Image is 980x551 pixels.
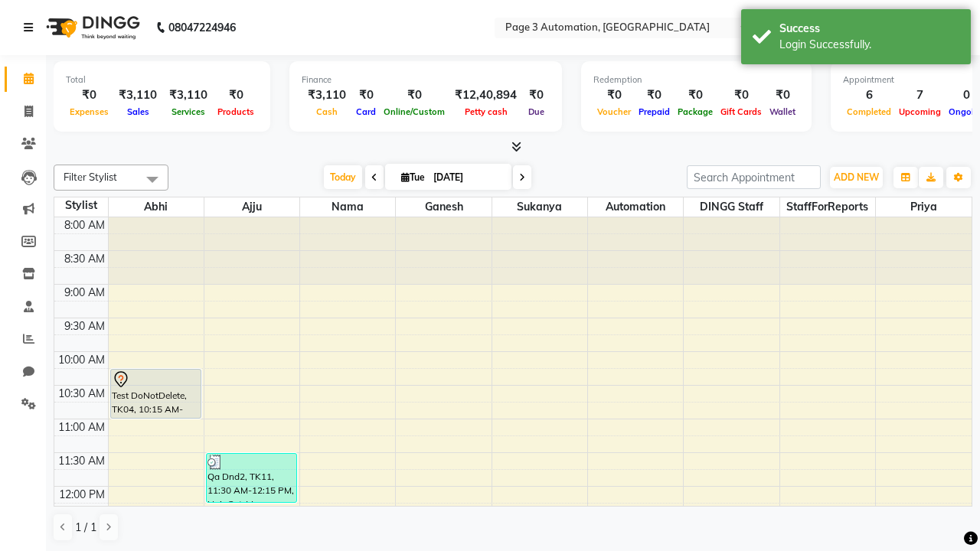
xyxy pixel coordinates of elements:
div: ₹12,40,894 [449,86,523,104]
span: Abhi [109,197,204,217]
span: Gift Cards [717,106,766,117]
div: ₹3,110 [113,86,163,104]
span: Cash [312,106,341,117]
input: Search Appointment [687,165,821,189]
div: 8:00 AM [61,217,108,233]
span: Services [168,106,209,117]
span: Products [214,106,258,117]
div: Finance [302,73,550,86]
div: ₹0 [380,86,449,104]
span: Sales [123,106,153,117]
input: 2025-09-02 [429,166,505,189]
div: 6 [843,86,895,104]
div: Qa Dnd2, TK11, 11:30 AM-12:15 PM, Hair Cut-Men [207,454,296,502]
div: Test DoNotDelete, TK04, 10:15 AM-11:00 AM, Hair Cut-Men [111,370,201,418]
div: 8:30 AM [61,251,108,267]
div: 9:00 AM [61,285,108,301]
span: Today [324,165,362,189]
div: ₹0 [593,86,635,104]
span: Completed [843,106,895,117]
div: 10:30 AM [55,386,108,402]
span: DINGG Staff [684,197,779,217]
div: Success [779,21,959,37]
span: Ajju [204,197,299,217]
b: 08047224946 [168,6,236,49]
button: ADD NEW [830,167,883,188]
span: Card [352,106,380,117]
div: ₹0 [766,86,799,104]
div: 9:30 AM [61,318,108,334]
div: ₹0 [66,86,113,104]
div: ₹0 [717,86,766,104]
div: 10:00 AM [55,352,108,368]
span: Online/Custom [380,106,449,117]
span: Sukanya [492,197,587,217]
img: logo [39,6,144,49]
div: 11:30 AM [55,453,108,469]
span: Voucher [593,106,635,117]
div: Login Successfully. [779,37,959,53]
span: StaffForReports [780,197,875,217]
span: Prepaid [635,106,674,117]
span: Upcoming [895,106,945,117]
div: ₹0 [214,86,258,104]
div: ₹3,110 [163,86,214,104]
span: Expenses [66,106,113,117]
div: ₹3,110 [302,86,352,104]
div: ₹0 [674,86,717,104]
span: Due [524,106,548,117]
div: ₹0 [352,86,380,104]
span: ADD NEW [834,171,879,183]
div: 12:00 PM [56,487,108,503]
span: Nama [300,197,395,217]
span: Petty cash [461,106,511,117]
div: Stylist [54,197,108,214]
div: 11:00 AM [55,419,108,435]
span: Automation [588,197,683,217]
span: Package [674,106,717,117]
div: ₹0 [635,86,674,104]
span: Wallet [766,106,799,117]
span: Tue [397,171,429,183]
span: Priya [876,197,972,217]
div: Total [66,73,258,86]
div: Redemption [593,73,799,86]
span: Filter Stylist [64,171,117,183]
span: 1 / 1 [75,520,96,536]
div: ₹0 [523,86,550,104]
div: 7 [895,86,945,104]
span: Ganesh [396,197,491,217]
